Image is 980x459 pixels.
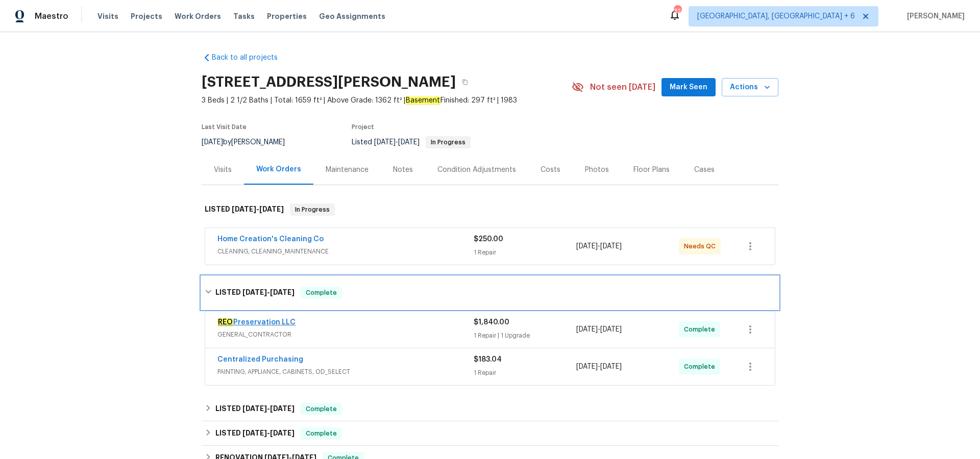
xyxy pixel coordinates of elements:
span: - [242,429,295,437]
button: Actions [722,78,778,97]
span: Actions [730,81,770,94]
span: $183.04 [474,356,502,363]
span: Work Orders [175,11,221,21]
span: [DATE] [576,243,598,250]
span: [DATE] [600,326,622,333]
em: Basement [405,96,440,105]
span: CLEANING, CLEANING_MAINTENANCE [217,246,474,257]
span: [DATE] [270,405,295,412]
span: Maestro [35,11,68,21]
span: $1,840.00 [474,319,509,326]
a: Centralized Purchasing [217,356,303,363]
span: 3 Beds | 2 1/2 Baths | Total: 1659 ft² | Above Grade: 1362 ft² | Finished: 297 ft² | 1983 [202,95,572,106]
h6: LISTED [215,403,295,415]
span: [DATE] [270,289,295,296]
div: by [PERSON_NAME] [202,136,297,148]
span: - [232,206,284,213]
div: Costs [541,165,560,175]
span: Complete [684,324,719,335]
span: Complete [302,428,341,439]
div: Photos [585,165,609,175]
span: - [576,362,622,372]
span: Projects [131,11,162,21]
h6: LISTED [215,427,295,440]
span: Needs QC [684,241,720,251]
span: In Progress [427,139,470,145]
span: Geo Assignments [319,11,385,21]
span: Complete [684,362,719,372]
h6: LISTED [215,287,295,299]
span: [GEOGRAPHIC_DATA], [GEOGRAPHIC_DATA] + 6 [697,11,855,21]
div: Cases [694,165,715,175]
span: [DATE] [374,139,396,146]
div: LISTED [DATE]-[DATE]Complete [202,276,778,309]
span: [PERSON_NAME] [903,11,965,21]
span: GENERAL_CONTRACTOR [217,329,474,340]
span: - [242,405,295,412]
span: [DATE] [242,405,267,412]
span: $250.00 [474,236,503,243]
span: [DATE] [270,429,295,437]
span: [DATE] [398,139,420,146]
span: Visits [97,11,118,21]
span: Last Visit Date [202,124,247,130]
a: REOPreservation LLC [217,318,296,326]
div: Maintenance [326,165,369,175]
span: Mark Seen [670,81,707,94]
span: PAINTING, APPLIANCE, CABINETS, OD_SELECT [217,367,474,377]
em: REO [217,318,233,326]
span: [DATE] [600,363,622,370]
span: [DATE] [576,363,598,370]
span: Complete [302,404,341,414]
a: Home Creation's Cleaning Co [217,236,324,243]
div: LISTED [DATE]-[DATE]In Progress [202,193,778,226]
span: Listed [352,139,471,146]
span: [DATE] [202,139,223,146]
span: In Progress [291,205,334,215]
div: Floor Plans [633,165,670,175]
div: 1 Repair [474,368,576,378]
span: [DATE] [576,326,598,333]
span: - [576,324,622,335]
span: [DATE] [232,206,256,213]
div: LISTED [DATE]-[DATE]Complete [202,397,778,421]
a: Back to all projects [202,53,300,63]
span: Properties [267,11,307,21]
span: [DATE] [600,243,622,250]
div: Work Orders [256,164,301,174]
div: LISTED [DATE]-[DATE]Complete [202,421,778,446]
div: 1 Repair | 1 Upgrade [474,330,576,341]
div: Notes [393,165,413,175]
div: Condition Adjustments [437,165,516,175]
div: Visits [214,165,232,175]
h6: LISTED [205,203,284,216]
span: [DATE] [242,429,267,437]
button: Mark Seen [661,78,716,97]
span: Project [352,124,374,130]
span: Not seen [DATE] [590,82,655,92]
h2: [STREET_ADDRESS][PERSON_NAME] [202,77,456,87]
span: Tasks [233,13,255,20]
span: Complete [302,288,341,298]
span: [DATE] [259,206,284,213]
button: Copy Address [456,73,474,91]
span: [DATE] [242,289,267,296]
div: 32 [674,6,681,16]
span: - [576,241,622,251]
span: - [242,289,295,296]
div: 1 Repair [474,247,576,258]
span: - [374,139,420,146]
